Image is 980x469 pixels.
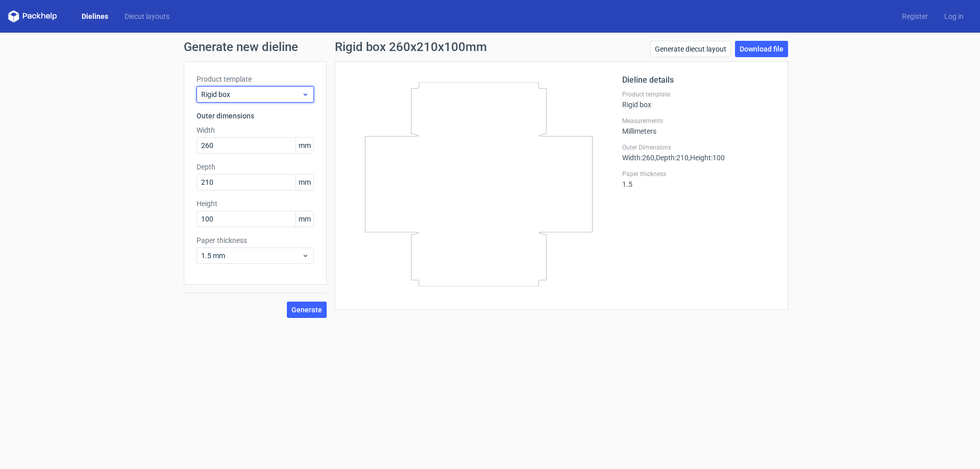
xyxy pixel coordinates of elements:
[197,74,314,84] label: Product template
[622,74,775,86] h2: Dieline details
[287,302,327,318] button: Generate
[201,89,302,100] span: Rigid box
[622,117,775,125] label: Measurements
[622,90,775,98] label: Product template
[622,117,775,135] div: Millimeters
[689,154,725,162] span: , Height : 100
[622,170,775,178] label: Paper thickness
[936,11,972,21] a: Log in
[197,235,314,245] label: Paper thickness
[201,251,302,261] span: 1.5 mm
[73,11,116,21] a: Dielines
[197,125,314,135] label: Width
[296,211,313,227] span: mm
[116,11,178,21] a: Diecut layouts
[894,11,936,21] a: Register
[735,41,788,57] a: Download file
[197,111,314,121] h3: Outer dimensions
[296,175,313,190] span: mm
[335,41,487,53] h1: Rigid box 260x210x100mm
[197,162,314,172] label: Depth
[296,138,313,153] span: mm
[197,199,314,209] label: Height
[291,306,322,313] span: Generate
[622,143,775,152] label: Outer Dimensions
[622,154,654,162] span: Width : 260
[654,154,689,162] span: , Depth : 210
[622,170,775,188] div: 1.5
[622,90,775,109] div: Rigid box
[650,41,731,57] a: Generate diecut layout
[184,41,796,53] h1: Generate new dieline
